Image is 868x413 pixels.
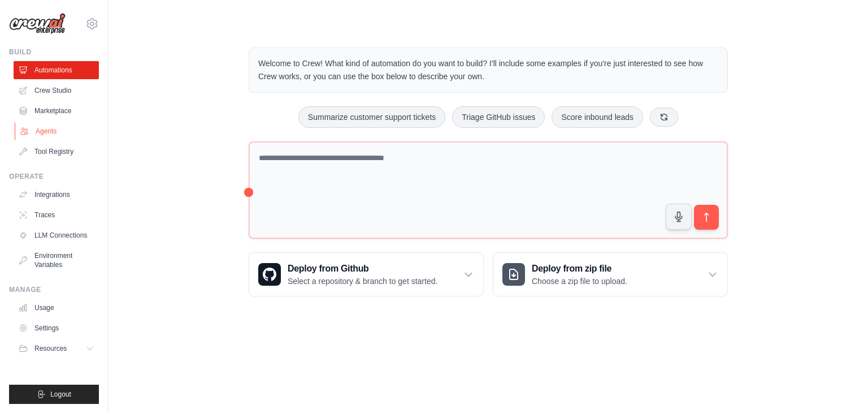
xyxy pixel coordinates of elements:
[288,276,437,287] p: Select a repository & branch to get started.
[14,339,99,358] button: Resources
[14,247,99,274] a: Environment Variables
[452,106,545,128] button: Triage GitHub issues
[9,48,99,57] div: Build
[14,61,99,79] a: Automations
[532,262,627,276] h3: Deploy from zip file
[14,206,99,224] a: Traces
[14,102,99,120] a: Marketplace
[532,276,627,287] p: Choose a zip file to upload.
[9,13,66,35] img: Logo
[14,319,99,337] a: Settings
[258,57,718,83] p: Welcome to Crew! What kind of automation do you want to build? I'll include some examples if you'...
[9,385,99,404] button: Logout
[9,285,99,294] div: Manage
[50,390,71,399] span: Logout
[14,81,99,100] a: Crew Studio
[15,122,100,140] a: Agents
[552,106,643,128] button: Score inbound leads
[9,172,99,181] div: Operate
[298,106,445,128] button: Summarize customer support tickets
[288,262,437,276] h3: Deploy from Github
[14,226,99,244] a: LLM Connections
[34,344,67,353] span: Resources
[14,143,99,161] a: Tool Registry
[14,186,99,204] a: Integrations
[14,299,99,317] a: Usage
